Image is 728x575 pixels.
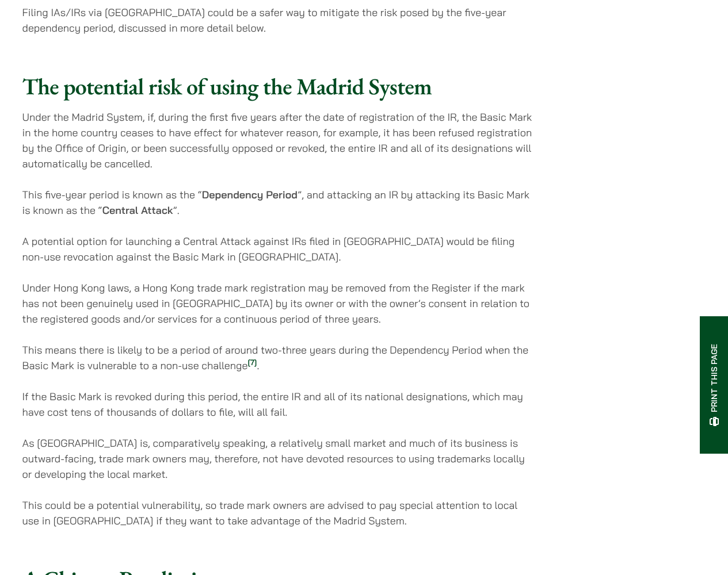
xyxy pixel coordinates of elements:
p: As [GEOGRAPHIC_DATA] is, comparatively speaking, a relatively small market and much of its busine... [22,435,535,482]
p: Filing IAs/IRs via [GEOGRAPHIC_DATA] could be a safer way to mitigate the risk posed by the five-... [22,5,535,36]
p: This five-year period is known as the “ ”, and attacking an IR by attacking its Basic Mark is kno... [22,187,535,218]
strong: Dependency Period [202,188,298,201]
p: This means there is likely to be a period of around two-three years during the Dependency Period ... [22,342,535,373]
p: This could be a potential vulnerability, so trade mark owners are advised to pay special attentio... [22,497,535,528]
strong: Central Attack [102,204,173,217]
a: [7] [247,358,257,367]
p: Under the Madrid System, if, during the first five years after the date of registration of the IR... [22,109,535,171]
p: If the Basic Mark is revoked during this period, the entire IR and all of its national designatio... [22,389,535,420]
p: Under Hong Kong laws, a Hong Kong trade mark registration may be removed from the Register if the... [22,280,535,327]
p: A potential option for launching a Central Attack against IRs filed in [GEOGRAPHIC_DATA] would be... [22,233,535,264]
h2: The potential risk of using the Madrid System [22,72,535,100]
